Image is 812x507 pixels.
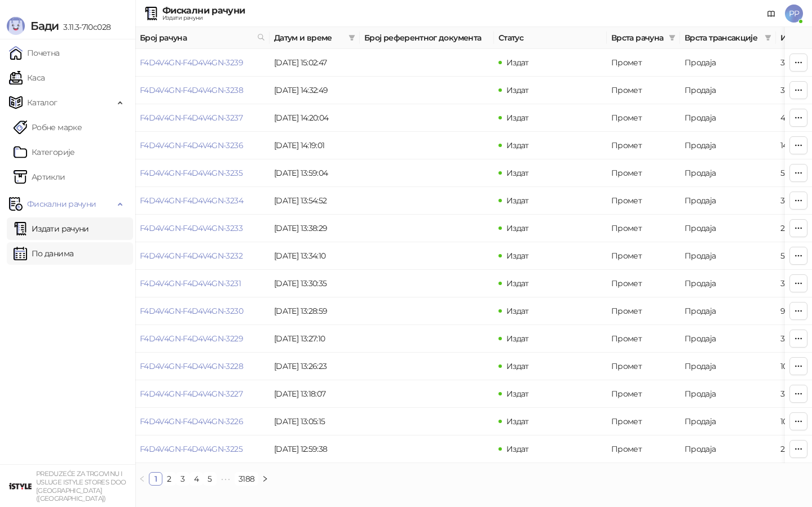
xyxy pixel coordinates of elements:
[607,159,680,187] td: Промет
[607,242,680,270] td: Промет
[7,17,25,35] img: Logo
[149,473,162,485] a: 1
[270,215,360,242] td: [DATE] 13:38:29
[270,325,360,353] td: [DATE] 13:27:10
[140,85,243,95] a: F4D4V4GN-F4D4V4GN-3238
[274,32,344,44] span: Датум и време
[270,187,360,215] td: [DATE] 13:54:52
[235,472,258,486] li: 3188
[135,472,149,486] button: left
[680,408,776,435] td: Продаја
[607,297,680,325] td: Промет
[685,32,760,44] span: Врста трансакције
[135,159,270,187] td: F4D4V4GN-F4D4V4GN-3235
[680,325,776,353] td: Продаја
[494,27,607,49] th: Статус
[506,444,529,454] span: Издат
[135,297,270,325] td: F4D4V4GN-F4D4V4GN-3230
[9,475,32,497] img: 64x64-companyLogo-77b92cf4-9946-4f36-9751-bf7bb5fd2c7d.png
[59,22,111,32] span: 3.11.3-710c028
[149,472,162,486] li: 1
[135,215,270,242] td: F4D4V4GN-F4D4V4GN-3233
[607,27,680,49] th: Врста рачуна
[667,29,678,46] span: filter
[140,251,242,261] a: F4D4V4GN-F4D4V4GN-3232
[176,472,189,486] li: 3
[135,325,270,353] td: F4D4V4GN-F4D4V4GN-3229
[506,389,529,399] span: Издат
[140,113,242,123] a: F4D4V4GN-F4D4V4GN-3237
[270,435,360,463] td: [DATE] 12:59:38
[135,77,270,104] td: F4D4V4GN-F4D4V4GN-3238
[762,5,780,23] a: Документација
[680,187,776,215] td: Продаја
[270,380,360,408] td: [DATE] 13:18:07
[506,223,529,233] span: Издат
[140,140,243,150] a: F4D4V4GN-F4D4V4GN-3236
[27,91,58,114] span: Каталог
[36,470,126,502] small: PREDUZEĆE ZA TRGOVINU I USLUGE ISTYLE STORES DOO [GEOGRAPHIC_DATA] ([GEOGRAPHIC_DATA])
[348,34,355,41] span: filter
[506,168,529,178] span: Издат
[607,104,680,132] td: Промет
[607,408,680,435] td: Промет
[680,49,776,77] td: Продаја
[140,195,243,206] a: F4D4V4GN-F4D4V4GN-3234
[135,187,270,215] td: F4D4V4GN-F4D4V4GN-3234
[680,27,776,49] th: Врста трансакције
[270,242,360,270] td: [DATE] 13:34:10
[139,475,145,482] span: left
[607,215,680,242] td: Промет
[135,104,270,132] td: F4D4V4GN-F4D4V4GN-3237
[135,49,270,77] td: F4D4V4GN-F4D4V4GN-3239
[607,380,680,408] td: Промет
[785,5,803,23] span: PP
[607,353,680,380] td: Промет
[680,297,776,325] td: Продаја
[189,472,203,486] li: 4
[506,113,529,123] span: Издат
[162,472,176,486] li: 2
[270,132,360,159] td: [DATE] 14:19:01
[14,166,65,188] a: ArtikliАртикли
[14,242,73,265] a: По данима
[258,472,272,486] button: right
[270,77,360,104] td: [DATE] 14:32:49
[135,408,270,435] td: F4D4V4GN-F4D4V4GN-3226
[140,361,243,371] a: F4D4V4GN-F4D4V4GN-3228
[14,217,89,240] a: Издати рачуни
[140,416,243,426] a: F4D4V4GN-F4D4V4GN-3226
[140,57,243,68] a: F4D4V4GN-F4D4V4GN-3239
[14,141,75,163] a: Категорије
[270,270,360,297] td: [DATE] 13:30:35
[135,242,270,270] td: F4D4V4GN-F4D4V4GN-3232
[680,104,776,132] td: Продаја
[140,333,243,344] a: F4D4V4GN-F4D4V4GN-3229
[140,444,242,454] a: F4D4V4GN-F4D4V4GN-3225
[506,85,529,95] span: Издат
[346,29,358,46] span: filter
[162,6,245,15] div: Фискални рачуни
[506,57,529,68] span: Издат
[235,473,258,485] a: 3188
[140,32,253,44] span: Број рачуна
[9,66,45,89] a: Каса
[680,77,776,104] td: Продаја
[611,32,664,44] span: Врста рачуна
[607,132,680,159] td: Промет
[270,49,360,77] td: [DATE] 15:02:47
[135,270,270,297] td: F4D4V4GN-F4D4V4GN-3231
[135,353,270,380] td: F4D4V4GN-F4D4V4GN-3228
[506,333,529,344] span: Издат
[140,168,242,178] a: F4D4V4GN-F4D4V4GN-3235
[607,49,680,77] td: Промет
[680,270,776,297] td: Продаја
[30,19,59,33] span: Бади
[680,353,776,380] td: Продаја
[140,278,241,288] a: F4D4V4GN-F4D4V4GN-3231
[506,251,529,261] span: Издат
[258,472,272,486] li: Следећа страна
[680,215,776,242] td: Продаја
[762,29,774,46] span: filter
[506,306,529,316] span: Издат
